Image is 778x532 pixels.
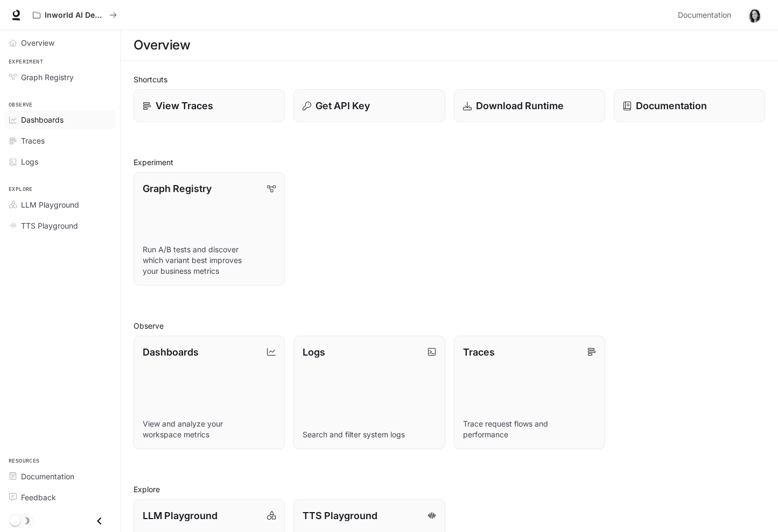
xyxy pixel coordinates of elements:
[463,418,596,440] p: Trace request flows and performance
[316,98,370,113] p: Get API Key
[28,4,122,26] button: All workspaces
[45,11,105,20] p: Inworld AI Demos
[87,510,111,532] button: Close drawer
[463,345,495,359] p: Traces
[21,471,74,482] span: Documentation
[476,98,564,113] p: Download Runtime
[614,89,765,122] a: Documentation
[4,33,116,52] a: Overview
[21,37,54,48] span: Overview
[21,156,38,167] span: Logs
[454,89,605,122] a: Download Runtime
[143,244,276,276] p: Run A/B tests and discover which variant best improves your business metrics
[4,488,116,507] a: Feedback
[303,345,325,359] p: Logs
[156,98,213,113] p: View Traces
[10,514,20,526] span: Dark mode toggle
[143,345,199,359] p: Dashboards
[21,135,45,146] span: Traces
[134,320,765,331] h2: Observe
[143,418,276,440] p: View and analyze your workspace metrics
[21,199,79,210] span: LLM Playground
[134,157,765,168] h2: Experiment
[747,8,762,23] img: User avatar
[21,492,56,503] span: Feedback
[303,508,377,523] p: TTS Playground
[134,89,285,122] a: View Traces
[4,195,116,214] a: LLM Playground
[134,172,285,286] a: Graph RegistryRun A/B tests and discover which variant best improves your business metrics
[4,110,116,129] a: Dashboards
[134,74,765,85] h2: Shortcuts
[303,429,436,440] p: Search and filter system logs
[134,34,190,56] h1: Overview
[678,9,731,22] span: Documentation
[744,4,765,26] button: User avatar
[21,220,78,231] span: TTS Playground
[4,467,116,486] a: Documentation
[454,336,605,449] a: TracesTrace request flows and performance
[143,181,212,196] p: Graph Registry
[4,216,116,235] a: TTS Playground
[4,131,116,150] a: Traces
[4,68,116,87] a: Graph Registry
[293,336,445,449] a: LogsSearch and filter system logs
[143,508,218,523] p: LLM Playground
[21,72,74,83] span: Graph Registry
[636,98,707,113] p: Documentation
[4,152,116,171] a: Logs
[674,4,739,26] a: Documentation
[21,114,64,125] span: Dashboards
[134,484,765,495] h2: Explore
[293,89,445,122] button: Get API Key
[134,336,285,449] a: DashboardsView and analyze your workspace metrics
